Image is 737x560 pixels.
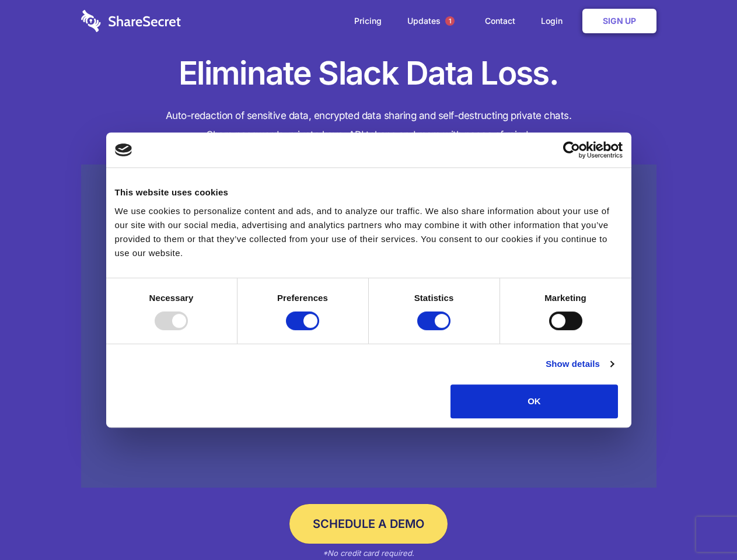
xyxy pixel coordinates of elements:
img: logo [115,143,132,156]
strong: Preferences [277,293,328,303]
div: This website uses cookies [115,185,623,199]
a: Usercentrics Cookiebot - opens in a new window [521,141,623,159]
a: Contact [473,3,527,39]
strong: Necessary [149,293,194,303]
a: Wistia video thumbnail [81,164,656,488]
a: Login [529,3,580,39]
a: Schedule a Demo [289,504,448,544]
strong: Marketing [544,293,586,303]
strong: Statistics [414,293,454,303]
a: Pricing [343,3,393,39]
img: logo-wordmark-white-trans-d4663122ce5f474addd5e946df7df03e33cb6a1c49d2221995e7729f52c070b2.svg [81,10,181,32]
em: *No credit card required. [323,548,414,558]
h4: Auto-redaction of sensitive data, encrypted data sharing and self-destructing private chats. Shar... [81,106,656,145]
a: Sign Up [582,9,656,33]
span: 1 [445,16,455,26]
a: Show details [546,357,613,371]
h1: Eliminate Slack Data Loss. [81,52,656,94]
div: We use cookies to personalize content and ads, and to analyze our traffic. We also share informat... [115,204,623,260]
button: OK [450,384,618,418]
